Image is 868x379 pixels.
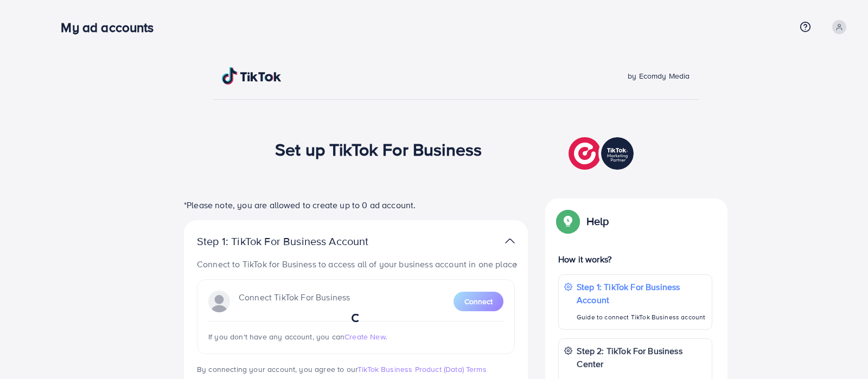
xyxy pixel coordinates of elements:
p: How it works? [558,253,712,266]
p: Step 1: TikTok For Business Account [577,280,706,306]
p: Step 1: TikTok For Business Account [197,235,403,248]
img: TikTok partner [505,233,515,249]
h3: My ad accounts [61,20,162,35]
img: TikTok partner [569,134,636,172]
p: Step 2: TikTok For Business Center [577,344,706,370]
p: Guide to connect TikTok Business account [577,311,706,324]
h1: Set up TikTok For Business [275,139,482,159]
img: TikTok [222,67,282,85]
span: by Ecomdy Media [628,70,690,81]
img: Popup guide [558,211,578,231]
p: Help [586,215,609,228]
p: *Please note, you are allowed to create up to 0 ad account. [184,198,528,211]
